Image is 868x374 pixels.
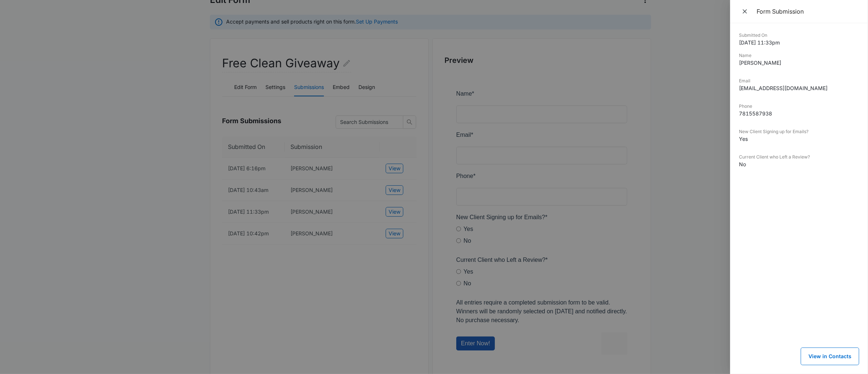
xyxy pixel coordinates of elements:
dd: [PERSON_NAME] [739,59,859,67]
dt: Name [739,52,859,59]
dd: Yes [739,135,859,143]
dt: Submitted On [739,32,859,39]
dt: Current Client who Left a Review? [739,154,859,160]
dd: 7815587938 [739,110,859,117]
dd: [DATE] 11:33pm [739,39,859,46]
button: View in Contacts [801,348,859,365]
dt: Phone [739,103,859,110]
label: Yes [7,135,17,144]
div: Form Submission [757,7,859,15]
dt: Email [739,78,859,84]
label: No [7,190,15,199]
dd: No [739,160,859,168]
span: Enter Now! [5,251,34,257]
label: Yes [7,178,17,187]
label: No [7,147,15,156]
button: Close [739,6,752,17]
span: Close [741,6,750,17]
dt: New Client Signing up for Emails? [739,128,859,135]
iframe: reCAPTCHA [145,243,239,265]
dd: [EMAIL_ADDRESS][DOMAIN_NAME] [739,84,859,92]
